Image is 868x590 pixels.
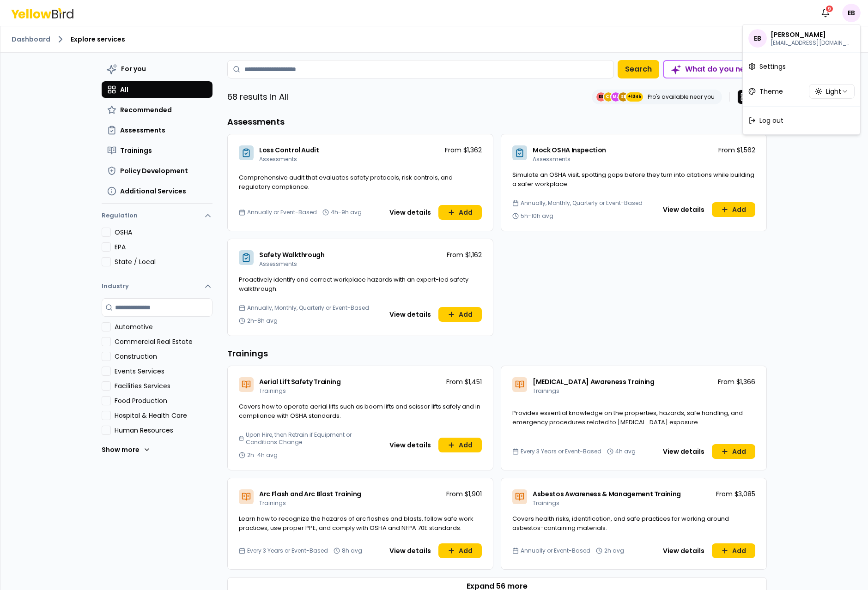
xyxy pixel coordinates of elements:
[759,87,783,96] span: Theme
[771,30,852,39] p: Ed Borromeo
[748,29,767,48] span: EB
[759,116,783,125] span: Log out
[759,62,786,71] span: Settings
[771,39,852,47] p: eborromeo@goyellowbird.com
